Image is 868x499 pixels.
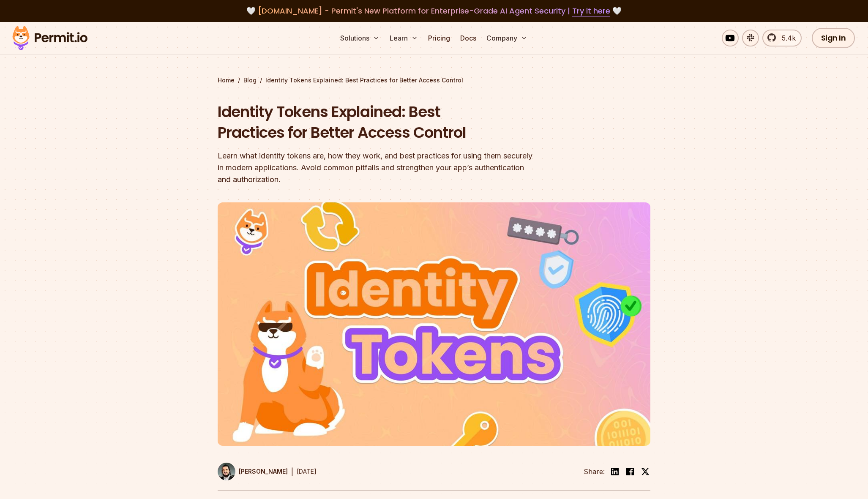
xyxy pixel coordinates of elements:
button: Company [483,30,531,46]
a: Home [218,76,235,85]
div: Learn what identity tokens are, how they work, and best practices for using them securely in mode... [218,150,542,185]
img: linkedin [610,466,620,477]
a: 5.4k [762,30,802,46]
a: Sign In [812,28,855,48]
img: Identity Tokens Explained: Best Practices for Better Access Control [218,202,650,446]
div: / / [218,76,650,85]
p: [PERSON_NAME] [239,467,288,476]
span: 5.4k [777,33,796,43]
button: Solutions [337,30,383,46]
div: 🤍 🤍 [20,5,848,17]
a: Docs [457,30,480,46]
h1: Identity Tokens Explained: Best Practices for Better Access Control [218,101,542,143]
a: Pricing [425,30,453,46]
li: Share: [584,466,605,477]
img: twitter [641,467,650,476]
img: facebook [625,466,635,477]
img: Gabriel L. Manor [218,463,235,480]
a: [PERSON_NAME] [218,463,288,480]
span: [DOMAIN_NAME] - Permit's New Platform for Enterprise-Grade AI Agent Security | [258,5,610,16]
a: Try it here [572,5,610,16]
a: Blog [243,76,257,85]
time: [DATE] [297,468,317,475]
img: Permit logo [8,24,91,52]
button: Learn [386,30,421,46]
div: | [291,466,293,477]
